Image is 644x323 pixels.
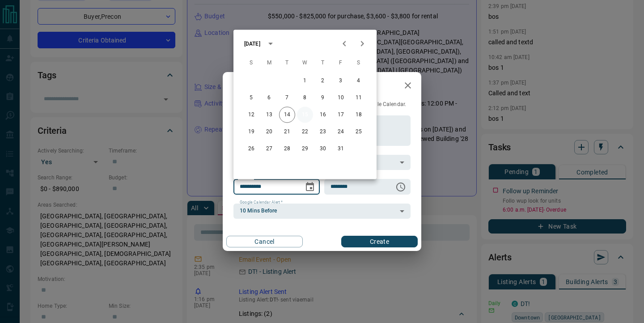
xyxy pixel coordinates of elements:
span: Thursday [315,54,331,72]
button: 30 [315,141,331,157]
button: 16 [315,107,331,123]
button: 23 [315,124,331,140]
span: Saturday [351,54,367,72]
button: 17 [333,107,349,123]
button: 6 [261,90,277,106]
button: 7 [279,90,295,106]
button: 9 [315,90,331,106]
span: Monday [261,54,277,72]
button: calendar view is open, switch to year view [263,36,278,51]
button: 24 [333,124,349,140]
button: 18 [351,107,367,123]
button: 1 [297,73,313,89]
button: 26 [243,141,259,157]
span: Tuesday [279,54,295,72]
button: 3 [333,73,349,89]
button: 11 [351,90,367,106]
button: 8 [297,90,313,106]
button: Previous month [335,35,353,53]
button: 28 [279,141,295,157]
button: 4 [351,73,367,89]
button: 19 [243,124,259,140]
button: Choose date, selected date is Oct 15, 2025 [301,178,319,196]
button: 27 [261,141,277,157]
span: Wednesday [297,54,313,72]
button: 14 [279,107,295,123]
button: 31 [333,141,349,157]
span: Friday [333,54,349,72]
button: 10 [333,90,349,106]
button: 2 [315,73,331,89]
span: Sunday [243,54,259,72]
button: Choose time, selected time is 6:00 AM [392,178,410,196]
div: [DATE] [244,40,260,48]
button: Create [341,236,418,247]
div: 10 Mins Before [233,204,411,219]
button: 12 [243,107,259,123]
button: Cancel [226,236,303,247]
button: 22 [297,124,313,140]
button: Next month [353,35,371,53]
button: 25 [351,124,367,140]
button: 5 [243,90,259,106]
button: 21 [279,124,295,140]
button: 13 [261,107,277,123]
button: 15 [297,107,313,123]
h2: New Task [223,72,283,101]
label: Google Calendar Alert [240,200,283,205]
button: 29 [297,141,313,157]
button: 20 [261,124,277,140]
